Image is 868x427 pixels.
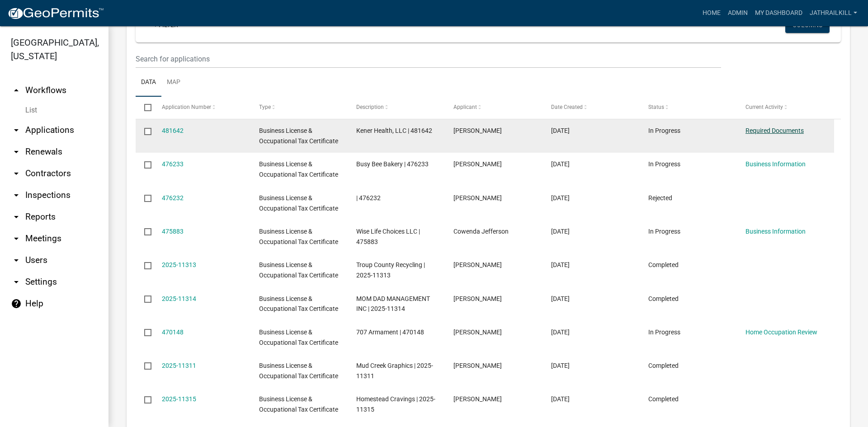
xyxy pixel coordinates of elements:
i: arrow_drop_down [11,190,22,201]
span: Mud Creek Graphics | 2025-11311 [356,362,433,380]
a: Business Information [745,160,806,168]
a: 2025-11311 [162,362,196,369]
i: arrow_drop_down [11,125,22,136]
span: 09/10/2025 [551,160,570,168]
span: In Progress [648,228,680,235]
span: In Progress [648,127,680,134]
a: Admin [724,5,751,22]
span: 707 Armament | 470148 [356,328,424,336]
a: 2025-11314 [162,295,196,302]
input: Search for applications [136,50,721,68]
a: 476233 [162,160,184,168]
span: 08/27/2025 [551,328,570,336]
a: Jathrailkill [806,5,861,22]
span: Business License & Occupational Tax Certificate [259,127,338,145]
span: Business License & Occupational Tax Certificate [259,228,338,245]
span: Applicant [453,104,477,110]
span: Business License & Occupational Tax Certificate [259,328,338,346]
span: Crystal Sticher [453,395,502,403]
datatable-header-cell: Select [136,97,153,118]
span: 09/21/2025 [551,127,570,134]
datatable-header-cell: Current Activity [737,97,834,118]
span: 08/28/2025 [551,261,570,268]
a: Required Documents [745,127,804,134]
datatable-header-cell: Status [640,97,737,118]
span: Business License & Occupational Tax Certificate [259,295,338,313]
a: + Filter [146,17,185,33]
span: 08/26/2025 [551,362,570,369]
span: | 476232 [356,194,381,202]
span: Wise Life Choices LLC | 475883 [356,228,420,245]
span: Current Activity [745,104,783,110]
i: arrow_drop_down [11,233,22,244]
span: Sagarkumar B Patel [453,295,502,302]
datatable-header-cell: Date Created [542,97,639,118]
a: My Dashboard [751,5,806,22]
a: Map [161,68,186,97]
a: 2025-11313 [162,261,196,268]
i: arrow_drop_down [11,255,22,266]
span: Status [648,104,664,110]
i: arrow_drop_down [11,146,22,157]
span: In Progress [648,328,680,336]
span: Busy Bee Bakery | 476233 [356,160,429,168]
span: Chris Zolomy [453,328,502,336]
span: Completed [648,395,679,403]
span: Description [356,104,384,110]
span: Homestead Cravings | 2025-11315 [356,395,435,413]
span: Troup County Recycling | 2025-11313 [356,261,425,279]
span: Rejected [648,194,672,202]
span: Cowenda Jefferson [453,228,509,235]
span: Completed [648,295,679,302]
span: Business License & Occupational Tax Certificate [259,194,338,212]
span: Business License & Occupational Tax Certificate [259,362,338,380]
span: Business License & Occupational Tax Certificate [259,261,338,279]
span: Application Number [162,104,211,110]
span: Greg Hicks [453,362,502,369]
i: arrow_drop_down [11,168,22,179]
a: 475883 [162,228,184,235]
a: 481642 [162,127,184,134]
datatable-header-cell: Application Number [153,97,250,118]
a: Home [699,5,724,22]
datatable-header-cell: Description [348,97,445,118]
datatable-header-cell: Applicant [445,97,542,118]
i: arrow_drop_down [11,211,22,222]
button: Columns [785,17,830,33]
a: 476232 [162,194,184,202]
span: MOM DAD MANAGEMENT INC | 2025-11314 [356,295,430,313]
a: 470148 [162,328,184,336]
a: Home Occupation Review [745,328,817,336]
span: Business License & Occupational Tax Certificate [259,395,338,413]
span: 09/09/2025 [551,228,570,235]
i: help [11,298,22,309]
a: 2025-11315 [162,395,196,403]
span: 08/22/2025 [551,395,570,403]
i: arrow_drop_up [11,85,22,96]
span: Lisa Durden [453,261,502,268]
span: Date Created [551,104,583,110]
span: 08/28/2025 [551,295,570,302]
span: In Progress [648,160,680,168]
span: Type [259,104,271,110]
span: Completed [648,362,679,369]
span: 09/10/2025 [551,194,570,202]
span: Business License & Occupational Tax Certificate [259,160,338,178]
a: Data [136,68,161,97]
span: Patricia D McClellan [453,160,502,168]
span: Erica Dickenson [453,127,502,134]
span: Completed [648,261,679,268]
a: Business Information [745,228,806,235]
span: Kener Health, LLC | 481642 [356,127,432,134]
span: Patricia D McClellan [453,194,502,202]
i: arrow_drop_down [11,277,22,287]
datatable-header-cell: Type [250,97,348,118]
